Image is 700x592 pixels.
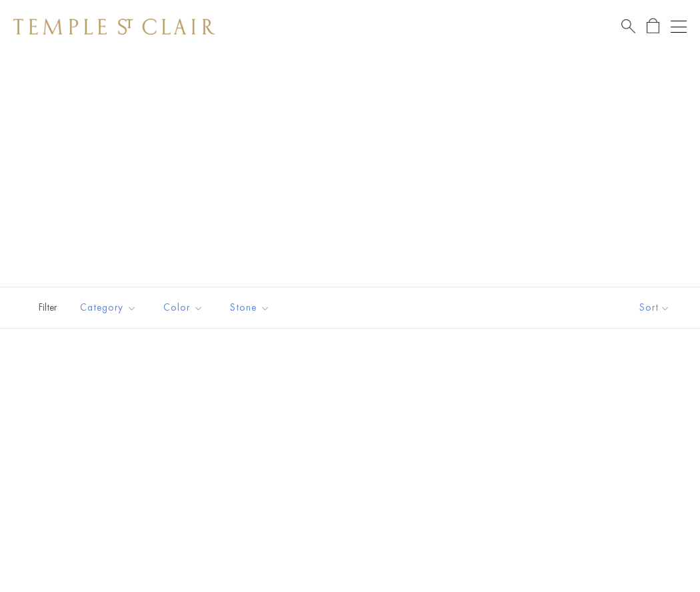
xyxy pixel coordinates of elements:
[220,293,280,323] button: Stone
[647,18,659,35] a: Open Shopping Bag
[13,19,215,35] img: Temple St. Clair
[223,299,280,316] span: Stone
[157,299,213,316] span: Color
[671,19,687,35] button: Open navigation
[153,293,213,323] button: Color
[621,18,635,35] a: Search
[70,293,147,323] button: Category
[73,299,147,316] span: Category
[609,287,700,328] button: Show sort by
